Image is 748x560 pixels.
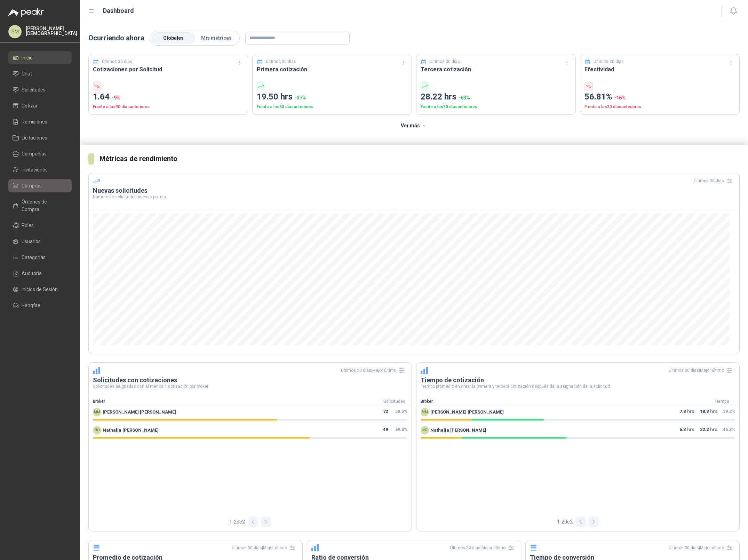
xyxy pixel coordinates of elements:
h3: Solicitudes con cotizaciones [93,376,407,384]
span: Mis métricas [201,35,232,41]
div: MM [421,408,429,416]
p: Número de solicitudes nuevas por día [93,195,735,199]
div: Últimos 30 días | Mejor último [669,542,735,553]
img: Logo peakr [8,8,44,17]
div: Solicitudes [377,398,412,405]
span: 22.2 [700,426,709,434]
span: 46.3 % [723,427,735,432]
span: 58.5 % [395,409,407,414]
div: Últimos 30 días [694,175,735,186]
a: Licitaciones [8,131,72,144]
h3: Métricas de rendimiento [100,153,740,164]
span: -37 % [295,95,306,101]
span: 49 [383,426,388,434]
p: Frente a los 30 días anteriores [421,104,571,110]
h3: Cotizaciones por Solicitud [93,65,244,74]
div: NO [421,426,429,434]
p: Últimos 30 días [266,58,296,65]
span: [PERSON_NAME] [PERSON_NAME] [430,409,504,416]
a: Cotizar [8,99,72,112]
p: Ocurriendo ahora [88,33,144,43]
span: Solicitudes [22,86,46,94]
span: Inicio [22,54,33,62]
a: Remisiones [8,115,72,128]
span: Licitaciones [22,134,47,142]
a: Solicitudes [8,83,72,96]
p: 19.50 hrs [257,90,407,104]
p: Solicitudes asignadas con al menos 1 cotización por broker [93,384,407,389]
p: 1.64 [93,90,244,104]
span: 6.3 [679,426,686,434]
span: 1 - 2 de 2 [229,518,245,526]
p: Frente a los 30 días anteriores [257,104,407,110]
span: 39.2 % [723,409,735,414]
div: Últimos 30 días | Mejor último [341,365,407,376]
span: -63 % [459,95,470,101]
div: Últimos 30 días | Mejor último [232,542,298,553]
span: Inicios de Sesión [22,286,58,293]
span: -16 % [614,95,626,101]
a: Roles [8,219,72,232]
a: Usuarios [8,235,72,248]
div: Últimos 30 días | Mejor último [669,365,735,376]
a: Compañías [8,147,72,160]
h3: Tercera cotización [421,65,571,74]
span: Compañías [22,150,47,158]
span: Chat [22,70,32,78]
h3: Efectividad [584,65,735,74]
span: Roles [22,222,34,229]
a: Hangfire [8,299,72,312]
span: 69.0 % [395,427,407,432]
div: Últimos 30 días | Mejor último [450,542,517,553]
span: Nathalia [PERSON_NAME] [103,427,159,434]
a: Auditoria [8,267,72,280]
p: 28.22 hrs [421,90,571,104]
span: [PERSON_NAME] [PERSON_NAME] [103,409,176,416]
span: 18.8 [700,408,709,416]
span: Cotizar [22,102,38,110]
h1: Dashboard [103,6,134,16]
a: Compras [8,179,72,192]
p: hrs [679,426,694,434]
span: Auditoria [22,270,42,277]
a: Órdenes de Compra [8,195,72,216]
h3: Tiempo de cotización [421,376,735,384]
div: Broker [416,398,705,405]
button: Ver más [397,119,431,133]
p: hrs [700,426,717,434]
span: 72 [383,408,388,416]
h3: Nuevas solicitudes [93,186,735,195]
p: Últimos 30 días [102,58,132,65]
div: Broker [89,398,377,405]
p: hrs [700,408,717,416]
span: Compras [22,182,42,190]
a: Chat [8,67,72,80]
p: Últimos 30 días [430,58,460,65]
a: Categorías [8,251,72,264]
span: Globales [163,35,184,41]
p: Últimos 30 días [594,58,624,65]
span: Usuarios [22,238,41,245]
div: MM [93,408,101,416]
span: Remisiones [22,118,47,126]
span: 7.8 [679,408,686,416]
span: Nathalia [PERSON_NAME] [430,427,486,434]
a: Inicios de Sesión [8,283,72,296]
span: Invitaciones [22,166,48,174]
p: Tiempo promedio en crear la primera y tercera cotización después de la asignación de la solicitud. [421,384,735,389]
p: Frente a los 30 días anteriores [584,104,735,110]
span: Hangfire [22,302,40,309]
a: Invitaciones [8,163,72,176]
span: 1 - 2 de 2 [557,518,573,526]
p: Frente a los 30 días anteriores [93,104,244,110]
div: Tiempo [705,398,739,405]
p: hrs [679,408,694,416]
p: 56.81% [584,90,735,104]
div: NO [93,426,101,434]
h3: Primera cotización [257,65,407,74]
span: Categorías [22,254,46,261]
a: Inicio [8,51,72,64]
div: SM [8,25,22,38]
span: -9 % [112,95,120,101]
span: Órdenes de Compra [22,198,65,213]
